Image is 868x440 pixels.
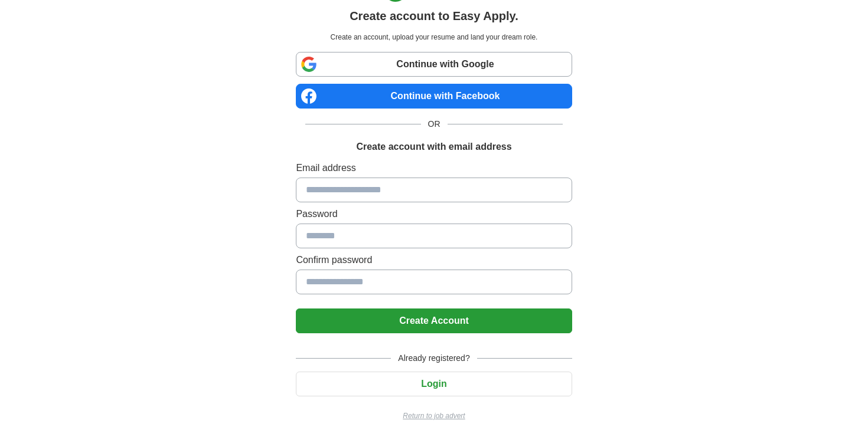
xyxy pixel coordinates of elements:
[296,372,572,396] button: Login
[350,7,518,25] h1: Create account to Easy Apply.
[296,161,572,175] label: Email address
[296,207,572,221] label: Password
[296,84,572,109] a: Continue with Facebook
[296,253,572,267] label: Confirm password
[296,411,572,421] a: Return to job advert
[296,308,572,333] button: Create Account
[298,32,569,42] p: Create an account, upload your resume and land your dream role.
[421,118,448,130] span: OR
[296,52,572,77] a: Continue with Google
[356,140,511,154] h1: Create account with email address
[296,379,572,389] a: Login
[391,352,477,365] span: Already registered?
